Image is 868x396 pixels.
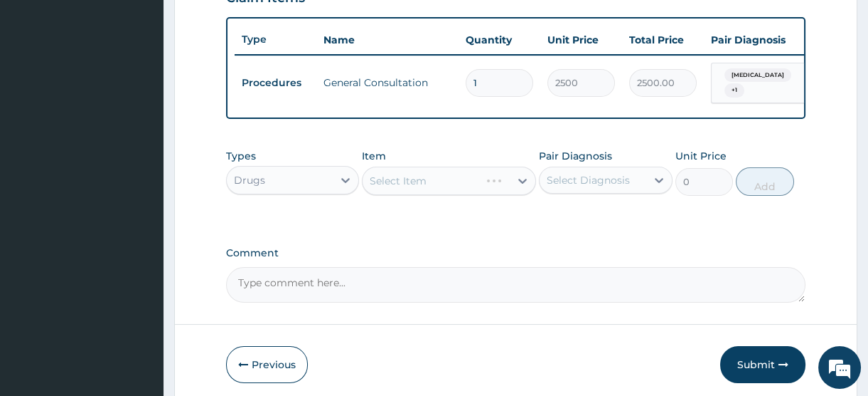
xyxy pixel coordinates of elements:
textarea: Type your message and hit 'Enter' [7,254,271,303]
th: Quantity [459,26,540,54]
span: We're online! [82,112,196,256]
button: Add [736,167,794,196]
button: Previous [226,346,308,383]
label: Types [226,150,256,162]
td: Procedures [235,70,316,96]
div: Chat with us now [74,80,239,98]
td: General Consultation [316,68,459,97]
div: Select Diagnosis [547,173,630,187]
th: Type [235,26,316,53]
div: Drugs [234,173,265,187]
th: Unit Price [540,26,622,54]
label: Comment [226,247,805,259]
button: Submit [720,346,805,383]
th: Pair Diagnosis [704,26,860,54]
label: Item [362,149,386,163]
div: Minimize live chat window [233,7,267,41]
th: Name [316,26,459,54]
label: Pair Diagnosis [539,149,612,163]
span: + 1 [724,83,744,98]
span: [MEDICAL_DATA] [724,68,791,83]
label: Unit Price [675,149,727,163]
img: d_794563401_company_1708531726252_794563401 [26,71,58,107]
th: Total Price [622,26,704,54]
